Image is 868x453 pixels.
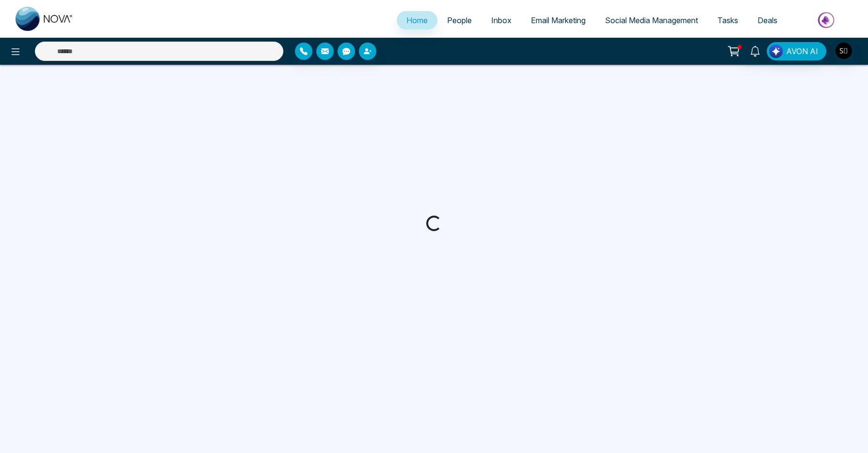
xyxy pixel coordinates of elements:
span: Inbox [491,15,511,25]
span: People [447,15,472,25]
a: Inbox [481,11,521,29]
a: Tasks [708,11,748,29]
span: Email Marketing [531,15,586,25]
img: Nova CRM Logo [15,7,74,31]
span: Deals [758,15,777,25]
button: AVON AI [767,42,826,60]
a: Social Media Management [595,11,708,29]
img: User Avatar [836,43,852,59]
img: Market-place.gif [792,9,862,31]
a: Email Marketing [521,11,595,29]
img: Lead Flow [769,44,783,58]
a: People [437,11,481,29]
a: Home [397,11,437,29]
span: Home [406,15,428,25]
span: Tasks [717,15,738,25]
span: Social Media Management [605,15,698,25]
span: AVON AI [786,45,818,57]
a: Deals [748,11,787,29]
